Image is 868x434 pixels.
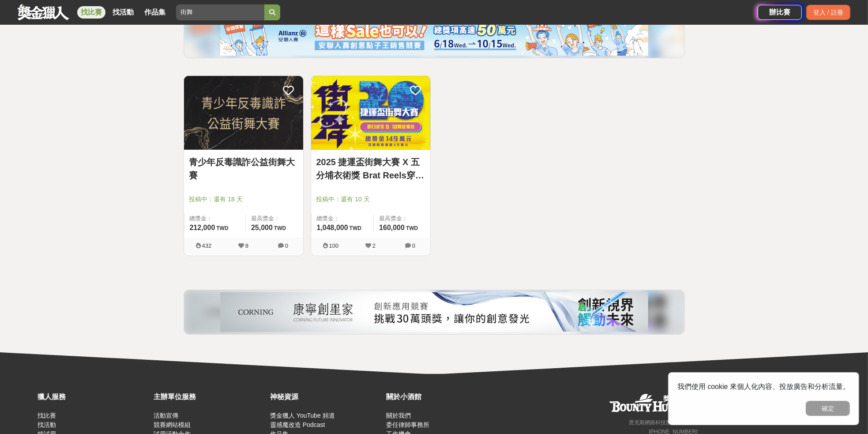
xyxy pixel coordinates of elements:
span: 0 [285,242,288,249]
a: 找比賽 [77,6,105,19]
div: 關於小酒館 [387,392,499,402]
span: TWD [216,225,228,231]
span: 最高獎金： [379,214,425,223]
span: 212,000 [190,224,215,231]
img: cf4fb443-4ad2-4338-9fa3-b46b0bf5d316.png [220,16,648,56]
button: 確定 [806,401,850,416]
span: 2 [372,242,376,249]
div: 獵人服務 [38,392,150,402]
span: 432 [202,242,212,249]
div: 登入 / 註冊 [806,5,850,20]
a: 找比賽 [38,412,56,419]
a: 辦比賽 [758,5,802,20]
span: 最高獎金： [251,214,298,223]
div: 神秘資源 [270,392,382,402]
a: 競賽網站模組 [154,421,191,428]
a: Cover Image [311,76,430,150]
input: 總獎金40萬元—全球自行車設計比賽 [176,4,264,20]
a: 活動宣傳 [154,412,179,419]
a: 青少年反毒識詐公益街舞大賽 [189,155,298,182]
img: 26832ba5-e3c6-4c80-9a06-d1bc5d39966c.png [220,292,648,332]
img: Cover Image [311,76,430,150]
span: 100 [329,242,339,249]
span: 總獎金： [317,214,368,223]
a: 找活動 [109,6,137,19]
span: TWD [406,225,418,231]
img: Cover Image [184,76,303,150]
a: 作品集 [141,6,169,19]
a: 找活動 [38,421,56,428]
span: 投稿中：還有 10 天 [316,195,425,204]
div: 主辦單位服務 [154,392,266,402]
span: 總獎金： [190,214,240,223]
span: 25,000 [251,224,273,231]
a: 獎金獵人 YouTube 頻道 [270,412,335,419]
a: 靈感魔改造 Podcast [270,421,325,428]
small: 恩克斯網路科技股份有限公司 [629,419,698,426]
a: 2025 捷運盃街舞大賽 X 五分埔衣術獎 Brat Reels穿搭影片挑戰賽 [316,155,425,182]
span: TWD [274,225,286,231]
a: 關於我們 [387,412,411,419]
a: Cover Image [184,76,303,150]
span: 1,048,000 [317,224,348,231]
span: 我們使用 cookie 來個人化內容、投放廣告和分析流量。 [677,383,850,390]
span: TWD [349,225,361,231]
span: 0 [412,242,415,249]
span: 投稿中：還有 18 天 [189,195,298,204]
span: 8 [245,242,248,249]
a: 委任律師事務所 [387,421,430,428]
span: 160,000 [379,224,405,231]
